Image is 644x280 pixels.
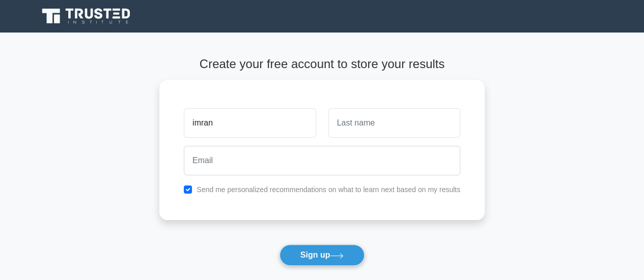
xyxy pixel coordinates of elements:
h4: Create your free account to store your results [159,57,485,72]
input: Email [184,146,460,175]
input: First name [184,108,316,138]
input: Last name [328,108,460,138]
button: Sign up [279,244,365,266]
label: Send me personalized recommendations on what to learn next based on my results [197,185,460,194]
